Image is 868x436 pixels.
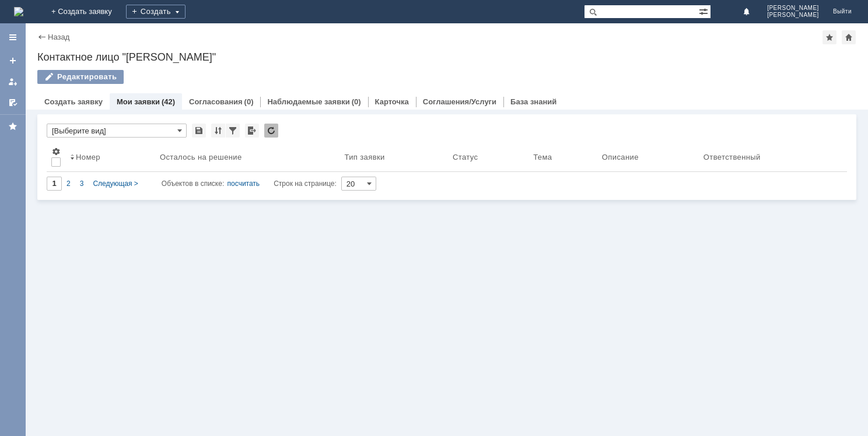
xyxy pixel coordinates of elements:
[510,97,556,106] a: База знаний
[339,142,448,172] th: Тип заявки
[448,142,528,172] th: Статус
[375,97,409,106] a: Карточка
[3,93,22,112] a: Мои согласования
[160,153,242,161] div: Осталось на решение
[37,51,856,63] div: Контактное лицо "[PERSON_NAME]"
[192,124,206,138] div: Сохранить вид
[162,97,175,106] div: (42)
[80,180,84,188] span: 3
[3,72,22,91] a: Мои заявки
[767,12,819,19] span: [PERSON_NAME]
[699,5,710,16] span: Расширенный поиск
[14,7,23,16] a: Перейти на домашнюю страницу
[352,97,361,106] div: (0)
[344,153,384,161] div: Тип заявки
[51,147,61,156] span: Настройки
[842,30,856,44] div: Сделать домашней страницей
[528,142,597,172] th: Тема
[189,97,243,106] a: Согласования
[267,97,349,106] a: Наблюдаемые заявки
[822,30,836,44] div: Добавить в избранное
[162,180,224,188] span: Объектов в списке:
[14,7,23,16] img: logo
[44,97,103,106] a: Создать заявку
[117,97,160,106] a: Мои заявки
[244,97,254,106] div: (0)
[423,97,496,106] a: Соглашения/Услуги
[228,177,260,191] div: посчитать
[226,124,240,138] div: Фильтрация...
[245,124,259,138] div: Экспорт списка
[767,5,819,12] span: [PERSON_NAME]
[211,124,225,138] div: Сортировка...
[602,153,639,161] div: Описание
[699,142,838,172] th: Ответственный
[66,180,71,188] span: 2
[155,142,340,172] th: Осталось на решение
[533,153,552,161] div: Тема
[453,153,478,161] div: Статус
[703,153,761,161] div: Ответственный
[126,5,185,19] div: Создать
[264,124,278,138] div: Обновлять список
[76,153,100,161] div: Номер
[162,177,337,191] i: Строк на странице:
[48,33,69,41] a: Назад
[3,51,22,70] a: Создать заявку
[65,142,155,172] th: Номер
[93,180,138,188] span: Следующая >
